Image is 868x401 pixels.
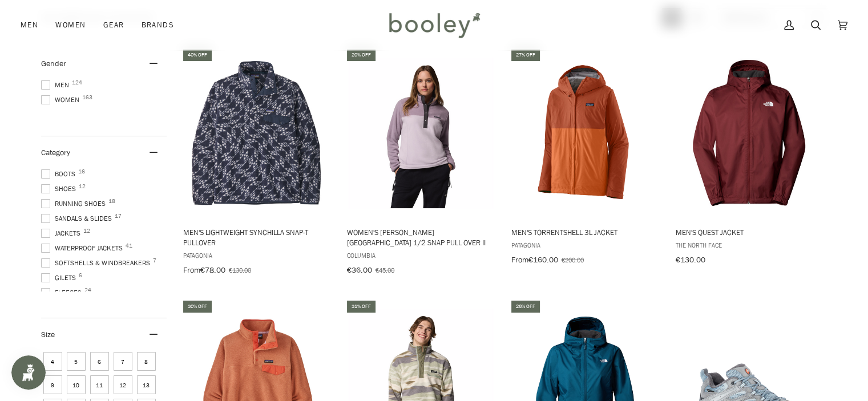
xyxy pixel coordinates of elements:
[181,58,333,209] img: Patagonia Men's Lightweight Synchilla Snap-T Pullover Synched Flight / New Navy - Booley Galway
[41,258,154,268] span: Softshells & Windbreakers
[347,250,495,260] span: Columbia
[137,352,156,371] span: Size: 8
[183,301,212,313] div: 30% off
[55,19,86,31] span: Women
[673,47,825,269] a: Men's Quest Jacket
[181,47,333,279] a: Men's Lightweight Synchilla Snap-T Pullover
[41,199,109,209] span: Running Shoes
[675,254,705,265] span: €130.00
[347,265,372,276] span: €36.00
[511,301,540,313] div: 26% off
[43,352,62,371] span: Size: 4
[41,273,79,283] span: Gilets
[673,58,825,209] img: The North Face Men's Quest Jacket Sumac - Booley Galway
[511,227,659,237] span: Men's Torrentshell 3L Jacket
[41,80,72,90] span: Men
[41,243,126,253] span: Waterproof Jackets
[183,49,212,61] div: 40% off
[137,375,156,394] span: Size: 13
[562,255,584,265] span: €200.00
[384,9,484,42] img: Booley
[675,227,823,237] span: Men's Quest Jacket
[347,49,376,61] div: 20% off
[103,19,124,31] span: Gear
[78,169,85,175] span: 16
[115,213,122,219] span: 17
[67,375,86,394] span: Size: 10
[84,287,91,293] span: 24
[510,47,661,269] a: Men's Torrentshell 3L Jacket
[41,147,70,158] span: Category
[41,287,85,298] span: Fleeces
[41,329,55,340] span: Size
[41,95,83,105] span: Women
[511,254,528,265] span: From
[90,375,109,394] span: Size: 11
[141,19,174,31] span: Brands
[79,184,86,189] span: 12
[229,265,251,275] span: €130.00
[511,240,659,250] span: Patagonia
[345,47,496,279] a: Women's Benton Springs 1/2 Snap Pull Over II
[90,352,109,371] span: Size: 6
[183,250,331,260] span: Patagonia
[82,95,92,100] span: 163
[108,199,115,204] span: 18
[41,58,66,69] span: Gender
[200,265,225,276] span: €78.00
[41,169,79,179] span: Boots
[83,228,90,234] span: 12
[376,265,394,275] span: €45.00
[41,213,115,224] span: Sandals & Slides
[41,228,84,238] span: Jackets
[528,254,558,265] span: €160.00
[153,258,156,264] span: 7
[43,375,62,394] span: Size: 9
[41,184,79,194] span: Shoes
[114,352,132,371] span: Size: 7
[183,227,331,248] span: Men's Lightweight Synchilla Snap-T Pullover
[67,352,86,371] span: Size: 5
[21,19,38,31] span: Men
[114,375,132,394] span: Size: 12
[347,301,376,313] div: 31% off
[347,227,495,248] span: Women's [PERSON_NAME][GEOGRAPHIC_DATA] 1/2 Snap Pull Over II
[183,265,200,276] span: From
[72,80,82,86] span: 124
[11,355,46,390] iframe: Button to open loyalty program pop-up
[675,240,823,250] span: The North Face
[126,243,132,249] span: 41
[511,49,540,61] div: 27% off
[79,273,82,278] span: 6
[510,58,661,209] img: Patagonia Men's Torrentshell 3L Jacket Redtail Rust - Booley Galway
